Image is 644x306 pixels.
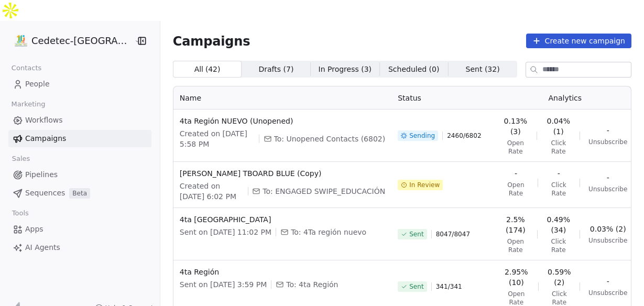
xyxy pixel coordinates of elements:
[25,188,65,199] span: Sequences
[558,168,560,179] span: -
[388,64,440,75] span: Scheduled ( 0 )
[7,205,33,221] span: Tools
[69,188,90,199] span: Beta
[7,96,50,112] span: Marketing
[13,32,126,50] button: Cedetec-[GEOGRAPHIC_DATA]
[8,184,151,202] a: SequencesBeta
[180,279,267,290] span: Sent on [DATE] 3:59 PM
[25,115,63,126] span: Workflows
[607,125,609,136] span: -
[8,130,151,147] a: Campaigns
[526,34,631,48] button: Create new campaign
[590,224,626,234] span: 0.03% (2)
[291,227,366,237] span: To: 4Ta región nuevo
[180,214,385,225] span: 4ta [GEOGRAPHIC_DATA]
[436,230,470,238] span: 8047 / 8047
[173,34,250,48] span: Campaigns
[409,282,423,291] span: Sent
[25,242,60,253] span: AI Agents
[274,134,386,144] span: To: Unopened Contacts (6802)
[503,116,528,137] span: 0.13% (3)
[180,116,385,126] span: 4ta Región NUEVO (Unopened)
[545,116,571,137] span: 0.04% (1)
[503,139,528,156] span: Open Rate
[588,138,627,146] span: Unsubscribe
[180,168,385,179] span: [PERSON_NAME] TBOARD BLUE (Copy)
[588,289,627,297] span: Unsubscribe
[180,267,385,277] span: 4ta Región
[503,267,530,288] span: 2.95% (10)
[588,236,627,245] span: Unsubscribe
[409,132,435,140] span: Sending
[286,279,338,290] span: To: 4ta Región
[409,230,423,238] span: Sent
[391,86,496,110] th: Status
[25,169,58,180] span: Pipelines
[547,181,572,198] span: Click Rate
[545,139,571,156] span: Click Rate
[503,237,528,254] span: Open Rate
[180,181,244,202] span: Created on [DATE] 6:02 PM
[496,86,634,110] th: Analytics
[607,172,609,183] span: -
[180,227,271,237] span: Sent on [DATE] 11:02 PM
[588,185,627,193] span: Unsubscribe
[515,168,517,179] span: -
[545,214,571,235] span: 0.49% (34)
[447,132,481,140] span: 2460 / 6802
[503,181,529,198] span: Open Rate
[7,60,46,76] span: Contacts
[15,35,27,47] img: IMAGEN%2010%20A%C3%83%C2%91OS.png
[436,282,462,291] span: 341 / 341
[25,133,66,144] span: Campaigns
[409,181,440,189] span: In Review
[547,267,571,288] span: 0.59% (2)
[25,79,50,90] span: People
[263,186,385,196] span: To: ENGAGED SWIPE_EDUCACIÓN
[180,128,255,149] span: Created on [DATE] 5:58 PM
[608,270,634,296] iframe: Intercom live chat
[258,64,293,75] span: Drafts ( 7 )
[8,239,151,256] a: AI Agents
[173,86,391,110] th: Name
[607,276,609,287] span: -
[503,214,528,235] span: 2.5% (174)
[25,224,43,235] span: Apps
[8,166,151,183] a: Pipelines
[31,34,132,48] span: Cedetec-[GEOGRAPHIC_DATA]
[8,75,151,93] a: People
[466,64,500,75] span: Sent ( 32 )
[7,151,35,167] span: Sales
[8,221,151,238] a: Apps
[545,237,571,254] span: Click Rate
[8,112,151,129] a: Workflows
[319,64,372,75] span: In Progress ( 3 )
